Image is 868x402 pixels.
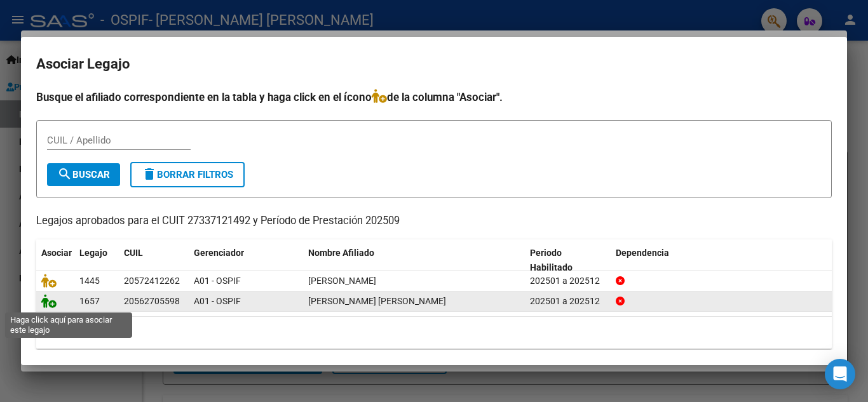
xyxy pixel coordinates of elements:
datatable-header-cell: Asociar [36,239,74,281]
span: Buscar [57,169,110,180]
span: Borrar Filtros [142,169,233,180]
span: A01 - OSPIF [194,276,241,286]
datatable-header-cell: Gerenciador [189,239,303,281]
datatable-header-cell: CUIL [119,239,189,281]
span: CARO MILTON ALESSIO [308,276,376,286]
button: Borrar Filtros [130,162,245,187]
span: CAMACHO LOPEZ GIOVANNI SEBASTIAN [308,296,446,306]
span: 1445 [79,276,100,286]
div: 20572412262 [124,274,180,288]
mat-icon: search [57,166,72,182]
h2: Asociar Legajo [36,52,832,76]
span: Asociar [41,248,72,258]
span: Gerenciador [194,248,244,258]
div: 20562705598 [124,294,180,309]
datatable-header-cell: Periodo Habilitado [525,239,611,281]
span: 1657 [79,296,100,306]
div: 202501 a 202512 [530,274,606,288]
mat-icon: delete [142,166,157,182]
button: Buscar [47,163,120,186]
span: Dependencia [616,248,669,258]
datatable-header-cell: Legajo [74,239,119,281]
span: Periodo Habilitado [530,248,573,272]
p: Legajos aprobados para el CUIT 27337121492 y Período de Prestación 202509 [36,213,832,229]
span: A01 - OSPIF [194,296,241,306]
span: CUIL [124,248,143,258]
div: 2 registros [36,317,832,349]
datatable-header-cell: Nombre Afiliado [303,239,525,281]
span: Legajo [79,248,107,258]
div: Open Intercom Messenger [825,359,855,389]
div: 202501 a 202512 [530,294,606,309]
datatable-header-cell: Dependencia [611,239,832,281]
span: Nombre Afiliado [308,248,374,258]
h4: Busque el afiliado correspondiente en la tabla y haga click en el ícono de la columna "Asociar". [36,89,832,105]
